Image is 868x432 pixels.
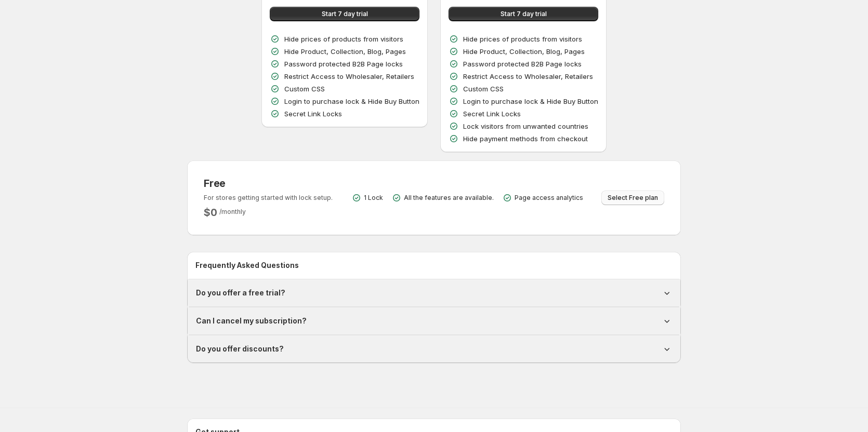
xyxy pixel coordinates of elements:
[270,7,419,21] button: Start 7 day trial
[284,59,403,69] p: Password protected B2B Page locks
[601,191,664,205] button: Select Free plan
[501,10,547,18] span: Start 7 day trial
[196,344,284,354] h1: Do you offer discounts?
[463,121,588,131] p: Lock visitors from unwanted countries
[284,71,414,82] p: Restrict Access to Wholesaler, Retailers
[463,59,582,69] p: Password protected B2B Page locks
[463,96,598,106] p: Login to purchase lock & Hide Buy Button
[204,206,217,219] h2: $ 0
[449,7,598,21] button: Start 7 day trial
[608,194,658,202] span: Select Free plan
[195,260,673,271] h2: Frequently Asked Questions
[463,109,521,119] p: Secret Link Locks
[196,288,285,298] h1: Do you offer a free trial?
[284,34,403,44] p: Hide prices of products from visitors
[364,194,383,202] p: 1 Lock
[219,208,246,215] span: / monthly
[204,194,333,202] p: For stores getting started with lock setup.
[284,46,406,57] p: Hide Product, Collection, Blog, Pages
[463,133,588,144] p: Hide payment methods from checkout
[463,46,585,57] p: Hide Product, Collection, Blog, Pages
[515,194,583,202] p: Page access analytics
[463,34,582,44] p: Hide prices of products from visitors
[284,96,419,106] p: Login to purchase lock & Hide Buy Button
[463,84,504,94] p: Custom CSS
[284,109,342,119] p: Secret Link Locks
[463,71,593,82] p: Restrict Access to Wholesaler, Retailers
[284,84,325,94] p: Custom CSS
[204,177,333,190] h3: Free
[404,194,494,202] p: All the features are available.
[322,10,368,18] span: Start 7 day trial
[196,316,307,326] h1: Can I cancel my subscription?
